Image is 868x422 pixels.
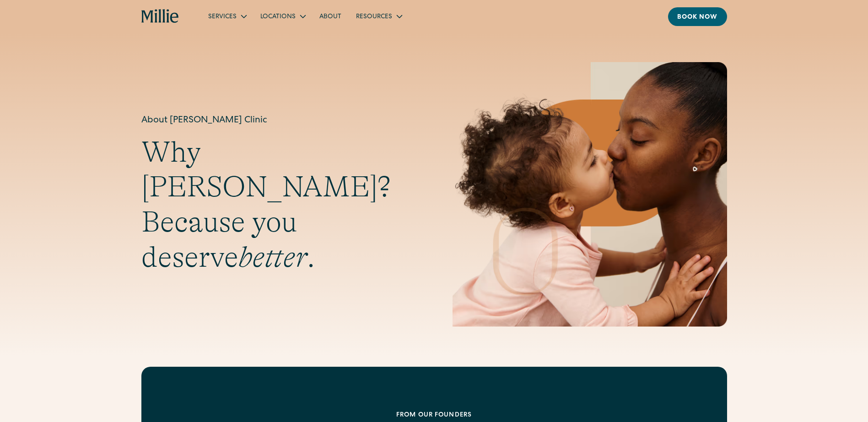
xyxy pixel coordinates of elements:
div: Locations [260,12,296,22]
a: Book now [668,7,727,26]
a: About [312,9,349,24]
div: Services [208,12,237,22]
div: Locations [253,9,312,24]
div: Resources [356,12,392,22]
div: Resources [349,9,409,24]
div: From our founders [200,411,669,420]
a: home [141,9,179,24]
div: Book now [677,13,718,22]
img: Mother and baby sharing a kiss, highlighting the emotional bond and nurturing care at the heart o... [453,62,727,327]
em: better [238,241,307,274]
h1: About [PERSON_NAME] Clinic [141,114,416,127]
h2: Why [PERSON_NAME]? Because you deserve . [141,135,416,275]
div: Services [201,9,253,24]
